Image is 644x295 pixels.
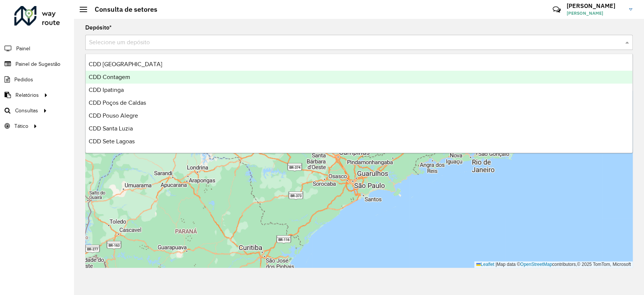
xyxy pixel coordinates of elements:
[14,76,33,84] span: Pedidos
[15,60,60,68] span: Painel de Sugestão
[549,2,565,18] a: Contato Rápido
[14,122,28,130] span: Tático
[89,99,146,106] span: CDD Poços de Caldas
[89,87,124,93] span: CDD Ipatinga
[15,107,38,115] span: Consultas
[85,23,112,32] label: Depósito
[474,261,633,268] div: Map data © contributors,© 2025 TomTom, Microsoft
[87,5,157,14] h2: Consulta de setores
[16,45,30,53] span: Painel
[567,2,623,9] h3: [PERSON_NAME]
[567,10,623,17] span: [PERSON_NAME]
[476,262,494,267] a: Leaflet
[89,138,135,144] span: CDD Sete Lagoas
[89,74,130,80] span: CDD Contagem
[520,262,552,267] a: OpenStreetMap
[89,112,138,119] span: CDD Pouso Alegre
[495,262,496,267] span: |
[89,125,133,132] span: CDD Santa Luzia
[15,91,39,99] span: Relatórios
[85,54,633,153] ng-dropdown-panel: Options list
[89,61,162,67] span: CDD [GEOGRAPHIC_DATA]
